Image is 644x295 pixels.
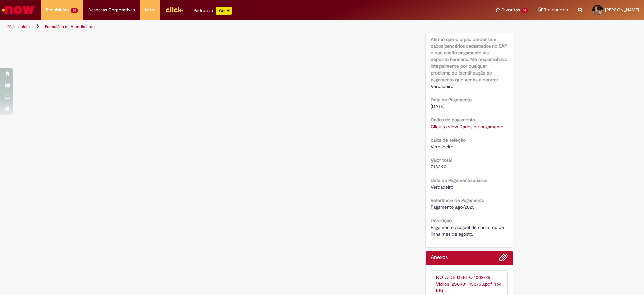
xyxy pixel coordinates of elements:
[436,274,502,294] a: NOTA DE DÉBITO 1002-25 Vidros_250901_150758.pdf (164 KB)
[216,7,232,15] p: +GenAi
[521,8,528,13] span: 16
[431,184,453,190] span: Verdadeiro
[605,7,639,13] span: [PERSON_NAME]
[431,83,453,89] span: Verdadeiro
[165,5,183,15] img: click_logo_yellow_360x200.png
[431,197,484,203] b: Referência de Pagamento
[1,3,35,17] img: ServiceNow
[431,224,505,237] span: Pagamento aluguel de carro top de linha mês de agosto.
[431,117,475,123] b: Dados de pagamento
[431,157,452,163] b: Valor total
[431,177,487,183] b: Data do Pagamento auxiliar
[194,7,232,15] div: Padroniza
[544,7,568,13] span: Rascunhos
[431,97,472,103] b: Data do Pagamento
[7,24,31,29] a: Página inicial
[71,8,78,13] span: 36
[431,124,503,130] a: Click to view Dados de pagamento
[431,36,507,83] b: Afirmo que o órgão credor tem dados bancários cadastrados no SAP e que aceita pagamento via depós...
[501,7,520,13] span: Favoritos
[5,20,424,33] ul: Trilhas de página
[88,7,135,13] span: Despesas Corporativas
[538,7,568,13] a: Rascunhos
[431,255,448,261] h2: Anexos
[145,7,155,13] span: More
[431,164,446,170] span: 7.132,90
[45,24,95,29] a: Formulário de Atendimento
[431,217,452,224] b: Descrição
[499,253,508,265] button: Adicionar anexos
[46,7,69,13] span: Requisições
[431,137,466,143] b: caixa de seleção
[431,144,453,150] span: Verdadeiro
[431,103,445,109] span: [DATE]
[431,204,475,210] span: Pagamento ago/2025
